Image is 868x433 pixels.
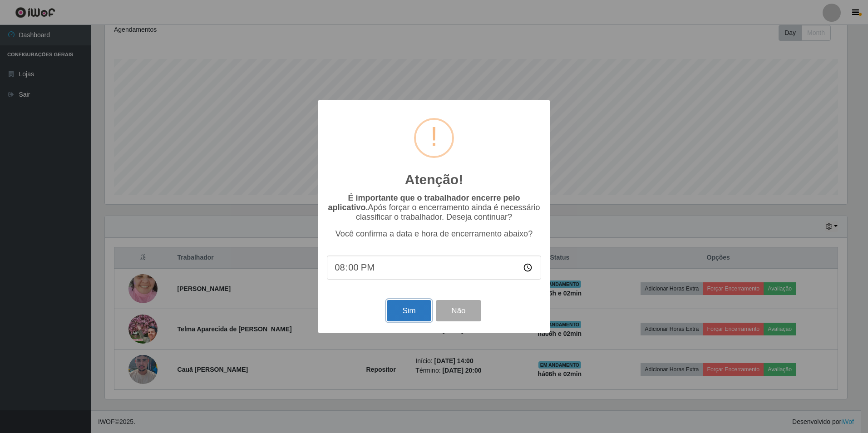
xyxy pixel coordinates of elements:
button: Sim [387,300,431,321]
button: Não [436,300,481,321]
p: Você confirma a data e hora de encerramento abaixo? [327,229,541,239]
b: É importante que o trabalhador encerre pelo aplicativo. [328,193,520,212]
h2: Atenção! [405,172,463,188]
p: Após forçar o encerramento ainda é necessário classificar o trabalhador. Deseja continuar? [327,193,541,222]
